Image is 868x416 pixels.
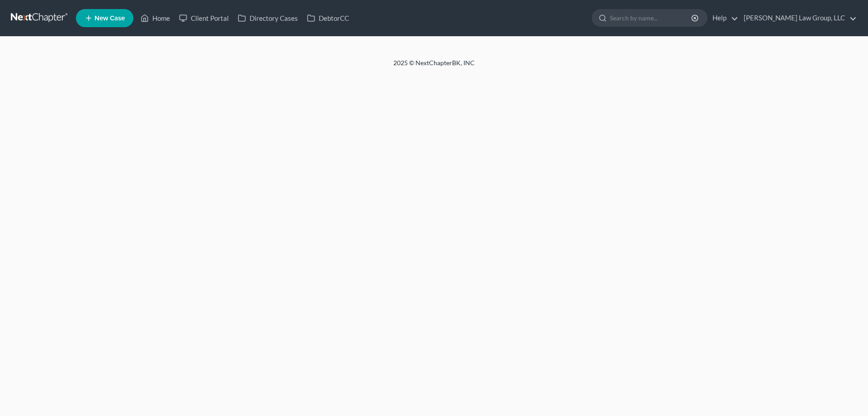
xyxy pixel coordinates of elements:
a: Help [708,10,738,26]
div: 2025 © NextChapterBK, INC [176,58,692,75]
a: Home [136,10,175,26]
a: DebtorCC [302,10,354,26]
a: Client Portal [175,10,233,26]
input: Search by name... [610,10,693,26]
a: [PERSON_NAME] Law Group, LLC [739,10,857,26]
span: New Case [94,15,125,22]
a: Directory Cases [233,10,302,26]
